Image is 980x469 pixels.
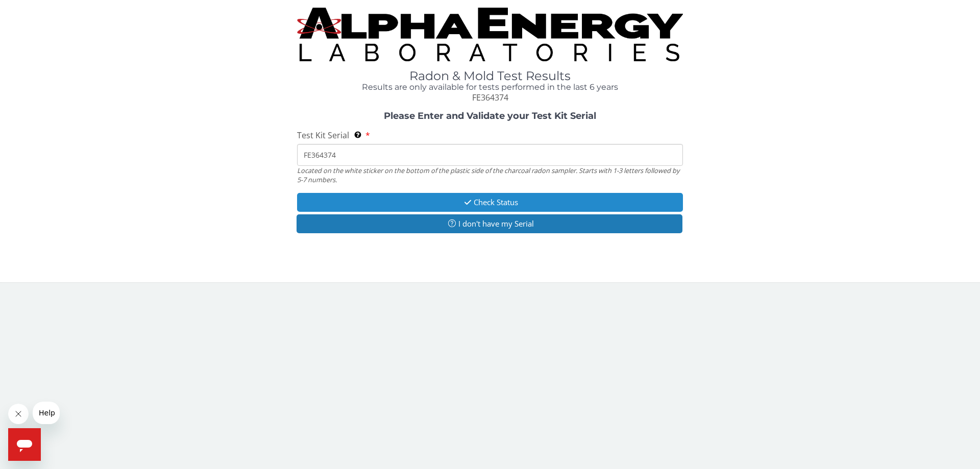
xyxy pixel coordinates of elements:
strong: Please Enter and Validate your Test Kit Serial [384,110,596,121]
button: I don't have my Serial [297,214,682,233]
iframe: Close message [8,404,29,424]
iframe: Message from company [33,402,60,424]
div: Located on the white sticker on the bottom of the plastic side of the charcoal radon sampler. Sta... [297,166,683,185]
h1: Radon & Mold Test Results [297,69,683,83]
iframe: Button to launch messaging window [8,428,41,461]
span: Test Kit Serial [297,130,349,141]
span: FE364374 [472,92,508,103]
button: Check Status [297,193,683,212]
img: TightCrop.jpg [297,8,683,61]
h4: Results are only available for tests performed in the last 6 years [297,83,683,92]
